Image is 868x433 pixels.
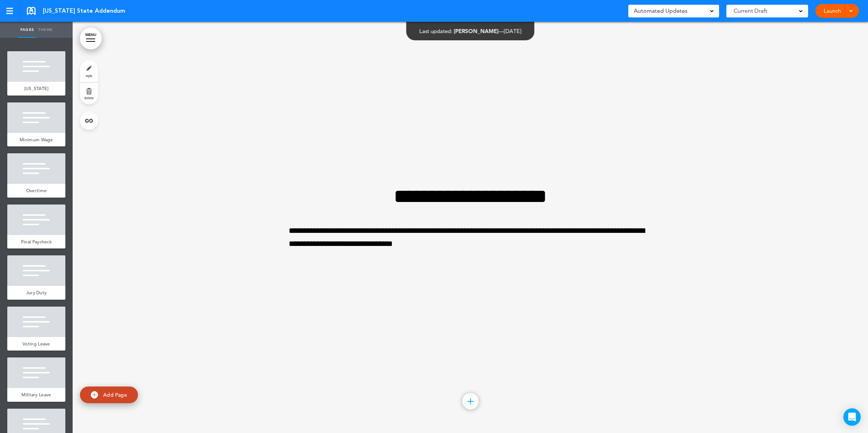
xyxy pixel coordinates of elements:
a: Military Leave [7,388,65,402]
a: delete [80,82,98,104]
div: — [419,28,522,34]
span: Minimum Wage [20,137,53,143]
span: delete [84,96,94,100]
span: Final Paycheck [21,239,52,245]
a: style [80,60,98,82]
span: Add Page [103,392,127,398]
img: add.svg [91,391,98,398]
a: Jury Duty [7,286,65,300]
a: Minimum Wage [7,133,65,147]
span: Voting Leave [23,341,50,347]
span: Overtime [26,187,46,194]
a: Theme [36,22,54,38]
span: Military Leave [21,392,51,398]
div: Open Intercom Messenger [843,408,861,426]
span: [US_STATE] State Addendum [43,7,125,15]
a: [US_STATE] [7,82,65,96]
span: [PERSON_NAME] [454,28,499,35]
span: style [86,73,92,78]
a: Voting Leave [7,337,65,351]
a: MENU [80,28,102,49]
a: Pages [18,22,36,38]
a: Final Paycheck [7,235,65,249]
span: [US_STATE] [24,85,49,92]
a: Add Page [80,387,138,404]
a: Overtime [7,184,65,198]
a: Launch [821,4,844,18]
span: Current Draft [734,6,767,16]
span: Jury Duty [26,290,47,296]
span: Automated Updates [634,6,687,16]
span: [DATE] [504,28,522,35]
span: Last updated: [419,28,453,35]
